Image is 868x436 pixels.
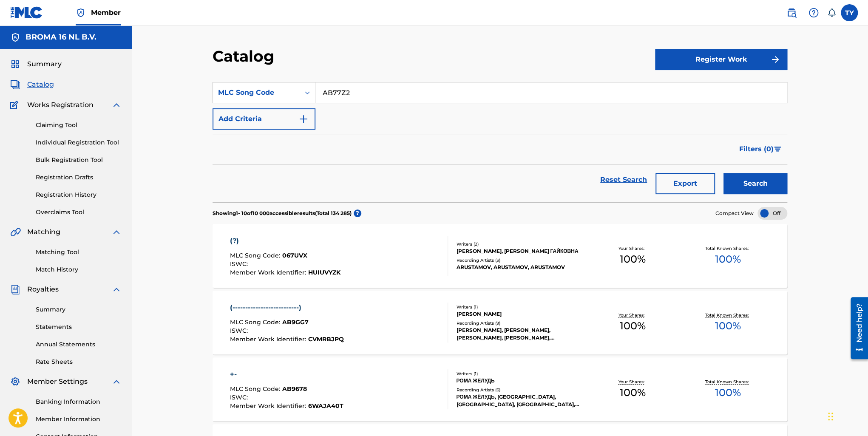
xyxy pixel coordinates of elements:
[282,385,307,393] span: AB9678
[36,173,122,182] a: Registration Drafts
[76,8,86,18] img: Top Rightsholder
[655,173,715,194] button: Export
[213,224,787,288] a: (?)MLC Song Code:067UVXISWC:Member Work Identifier:HUIUVYZKWriters (2)[PERSON_NAME], [PERSON_NAME...
[715,318,741,334] span: 100 %
[36,190,122,199] a: Registration History
[282,252,307,259] span: 067UVX
[230,303,344,313] div: (--------------------------)
[27,284,59,294] span: Royalties
[10,6,43,19] img: MLC Logo
[36,138,122,147] a: Individual Registration Tool
[230,236,340,246] div: (?)
[36,208,122,217] a: Overclaims Tool
[456,310,584,318] div: [PERSON_NAME]
[844,294,868,362] iframe: Resource Center
[111,377,122,387] img: expand
[230,269,308,276] span: Member Work Identifier :
[36,357,122,366] a: Rate Sheets
[230,260,250,268] span: ISWC :
[596,170,651,189] a: Reset Search
[27,100,94,110] span: Works Registration
[715,385,741,400] span: 100 %
[456,247,584,255] div: [PERSON_NAME], [PERSON_NAME] ГАЙКОВНА
[456,320,584,326] div: Recording Artists ( 9 )
[36,305,122,314] a: Summary
[841,4,858,21] div: User Menu
[27,79,54,90] span: Catalog
[230,318,282,326] span: MLC Song Code :
[308,402,343,410] span: 6WAJA40T
[230,369,343,379] div: +-
[715,252,741,267] span: 100 %
[805,4,822,21] div: Help
[111,227,122,237] img: expand
[10,79,54,90] a: CatalogCatalog
[827,8,836,17] div: Notifications
[230,394,250,401] span: ISWC :
[213,47,278,66] h2: Catalog
[218,88,295,98] div: MLC Song Code
[456,263,584,271] div: ARUSTAMOV, ARUSTAMOV, ARUSTAMOV
[618,245,647,252] p: Your Shares:
[27,59,62,69] span: Summary
[36,156,122,164] a: Bulk Registration Tool
[10,100,21,110] img: Works Registration
[456,241,584,247] div: Writers ( 2 )
[308,335,344,343] span: CVMRBJPQ
[213,82,787,202] form: Search Form
[36,323,122,331] a: Statements
[705,312,751,318] p: Total Known Shares:
[36,340,122,349] a: Annual Statements
[111,284,122,294] img: expand
[10,59,62,69] a: SummarySummary
[36,397,122,406] a: Banking Information
[10,227,21,237] img: Matching
[828,404,833,429] div: Перетащить
[456,377,584,385] div: РОМА ЖЕЛУДЬ
[26,32,96,42] h5: BROMA 16 NL B.V.
[715,210,754,217] span: Compact View
[213,210,352,217] p: Showing 1 - 10 of 10 000 accessible results (Total 134 285 )
[282,318,309,326] span: AB9GG7
[213,108,315,130] button: Add Criteria
[825,395,868,436] div: Виджет чата
[36,121,122,130] a: Claiming Tool
[825,395,868,436] iframe: Chat Widget
[213,357,787,421] a: +-MLC Song Code:AB9678ISWC:Member Work Identifier:6WAJA40TWriters (1)РОМА ЖЕЛУДЬRecording Artists...
[27,377,88,387] span: Member Settings
[91,8,121,17] span: Member
[456,326,584,342] div: [PERSON_NAME], [PERSON_NAME], [PERSON_NAME], [PERSON_NAME], [PERSON_NAME]
[27,227,60,237] span: Matching
[10,59,20,69] img: Summary
[10,284,20,294] img: Royalties
[783,4,800,21] a: Public Search
[298,114,309,124] img: 9d2ae6d4665cec9f34b9.svg
[308,269,340,276] span: HUIUVYZK
[734,139,787,160] button: Filters (0)
[230,335,308,343] span: Member Work Identifier :
[230,327,250,334] span: ISWC :
[619,252,645,267] span: 100 %
[619,318,645,334] span: 100 %
[739,144,774,154] span: Filters ( 0 )
[705,379,751,385] p: Total Known Shares:
[354,210,361,217] span: ?
[786,8,797,18] img: search
[774,147,781,152] img: filter
[808,8,819,18] img: help
[456,304,584,310] div: Writers ( 1 )
[619,385,645,400] span: 100 %
[456,257,584,263] div: Recording Artists ( 3 )
[456,371,584,377] div: Writers ( 1 )
[10,79,20,90] img: Catalog
[10,377,20,387] img: Member Settings
[770,54,780,65] img: f7272a7cc735f4ea7f67.svg
[230,252,282,259] span: MLC Song Code :
[705,245,751,252] p: Total Known Shares:
[36,265,122,274] a: Match History
[655,49,787,70] button: Register Work
[111,100,122,110] img: expand
[36,248,122,257] a: Matching Tool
